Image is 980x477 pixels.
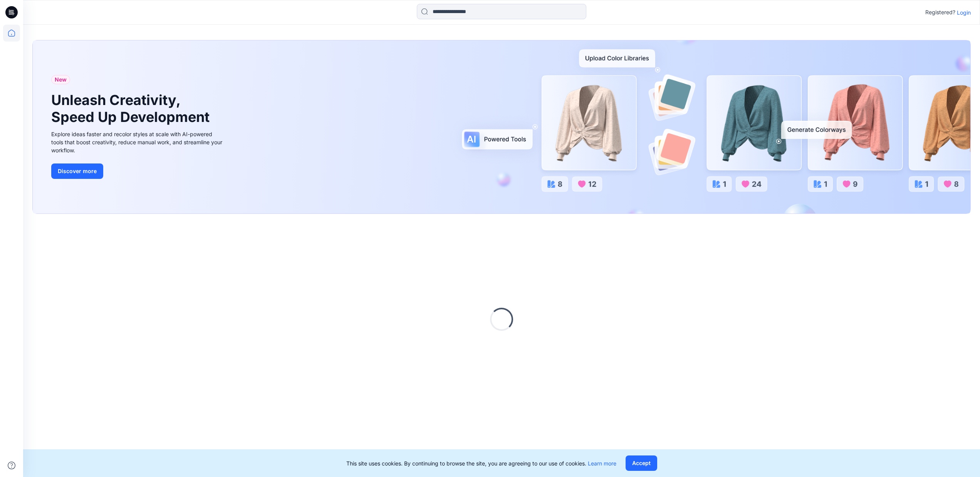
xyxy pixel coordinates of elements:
[626,455,657,471] button: Accept
[957,8,971,17] p: Login
[346,459,616,467] p: This site uses cookies. By continuing to browse the site, you are agreeing to our use of cookies.
[55,75,67,84] span: New
[925,8,955,17] p: Registered?
[51,130,225,154] div: Explore ideas faster and recolor styles at scale with AI-powered tools that boost creativity, red...
[51,92,213,125] h1: Unleash Creativity, Speed Up Development
[588,460,616,467] a: Learn more
[51,163,103,179] button: Discover more
[51,163,225,179] a: Discover more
